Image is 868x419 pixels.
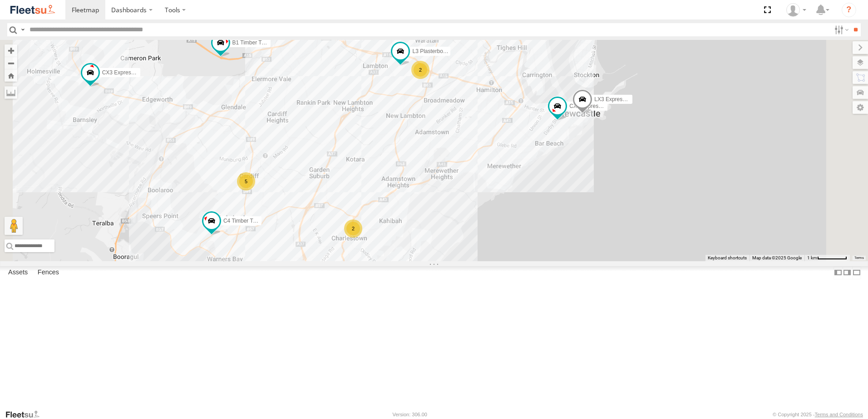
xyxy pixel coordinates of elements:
span: C4 Timber Truck [223,218,263,224]
button: Keyboard shortcuts [708,255,747,261]
button: Map Scale: 1 km per 62 pixels [804,255,850,261]
div: 2 [411,61,429,79]
span: B1 Timber Truck [232,39,272,46]
label: Dock Summary Table to the Left [833,266,843,279]
div: 2 [344,219,362,238]
i: ? [842,3,856,17]
div: © Copyright 2025 - [773,412,863,417]
label: Map Settings [853,101,868,114]
label: Dock Summary Table to the Right [843,266,852,279]
label: Fences [33,266,64,279]
span: Map data ©2025 Google [752,255,802,260]
label: Assets [4,266,32,279]
label: Search Filter Options [831,23,850,36]
label: Hide Summary Table [852,266,861,279]
span: CX2 Express Ute [569,103,611,109]
span: LX3 Express Ute [594,96,635,102]
a: Terms and Conditions [815,412,863,417]
label: Search Query [19,23,26,36]
span: L3 Plasterboard Truck [412,48,465,54]
label: Measure [5,86,17,99]
a: Visit our Website [5,410,47,419]
div: Oliver Lees [783,3,809,17]
button: Drag Pegman onto the map to open Street View [5,217,23,235]
a: Terms (opens in new tab) [854,256,864,260]
span: 1 km [807,255,817,260]
img: fleetsu-logo-horizontal.svg [9,4,56,16]
button: Zoom out [5,57,17,69]
span: CX3 Express Ute [102,70,144,76]
div: 5 [237,172,255,190]
button: Zoom Home [5,69,17,82]
button: Zoom in [5,44,17,57]
div: Version: 306.00 [393,412,427,417]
